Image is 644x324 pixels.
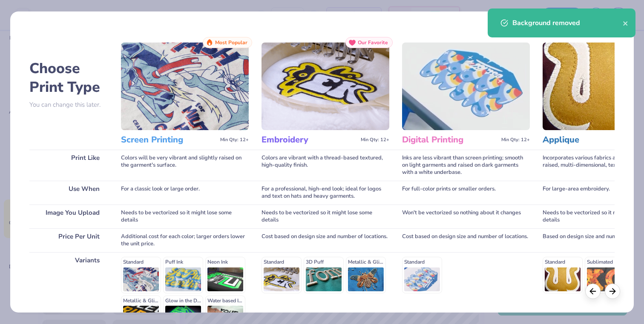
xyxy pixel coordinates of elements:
div: Cost based on design size and number of locations. [402,228,530,252]
div: Print Like [29,150,108,181]
div: Won't be vectorized so nothing about it changes [402,205,530,228]
div: Needs to be vectorized so it might lose some details [121,205,249,228]
span: Most Popular [215,40,247,45]
h3: Applique [543,134,638,145]
div: Background removed [512,18,623,28]
div: Additional cost for each color; larger orders lower the unit price. [121,228,249,252]
div: Image You Upload [29,205,108,228]
div: For a classic look or large order. [121,181,249,205]
span: Our Favorite [358,40,388,45]
img: Screen Printing [121,43,249,130]
h3: Embroidery [262,134,357,145]
div: Needs to be vectorized so it might lose some details [262,205,389,228]
h3: Screen Printing [121,134,217,145]
div: Colors are vibrant with a thread-based textured, high-quality finish. [262,150,389,181]
button: close [623,18,629,28]
div: For full-color prints or smaller orders. [402,181,530,205]
p: You can change this later. [29,101,108,108]
h3: Digital Printing [402,134,498,145]
div: Colors will be very vibrant and slightly raised on the garment's surface. [121,150,249,181]
h2: Choose Print Type [29,59,108,97]
div: Use When [29,181,108,205]
div: Inks are less vibrant than screen printing; smooth on light garments and raised on dark garments ... [402,150,530,181]
span: Min Qty: 12+ [220,137,249,143]
img: Digital Printing [402,43,530,130]
img: Embroidery [262,43,389,130]
div: For a professional, high-end look; ideal for logos and text on hats and heavy garments. [262,181,389,205]
span: Min Qty: 12+ [361,137,389,143]
span: Min Qty: 12+ [501,137,530,143]
div: Price Per Unit [29,228,108,252]
div: Cost based on design size and number of locations. [262,228,389,252]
